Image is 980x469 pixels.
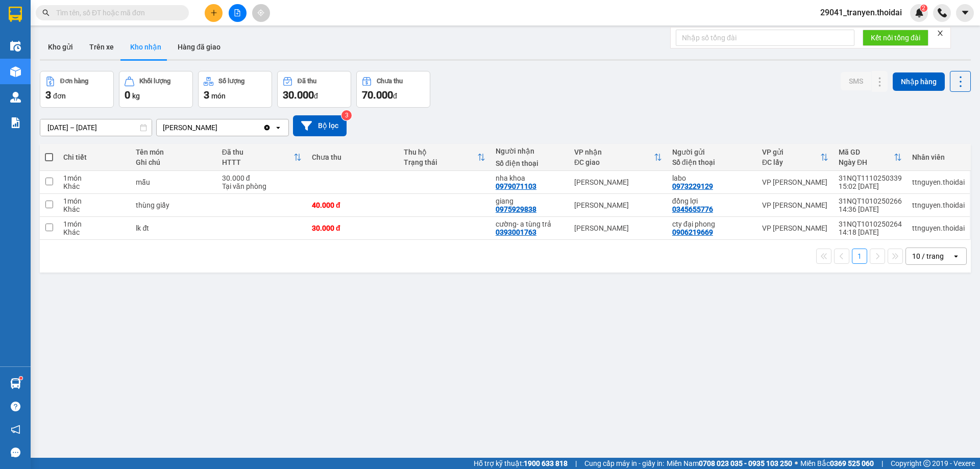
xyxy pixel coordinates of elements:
[496,182,536,190] div: 0979071103
[852,249,867,264] button: 1
[672,228,713,236] div: 0906219669
[871,32,920,43] span: Kết nối tổng đài
[56,7,177,18] input: Tìm tên, số ĐT hoặc mã đơn
[676,30,854,46] input: Nhập số tổng đài
[496,205,536,213] div: 0975929838
[920,5,927,12] sup: 2
[956,4,974,22] button: caret-down
[961,8,970,17] span: caret-down
[122,35,169,59] button: Kho nhận
[136,158,211,166] div: Ghi chú
[672,205,713,213] div: 0345655776
[762,178,828,186] div: VP [PERSON_NAME]
[40,71,114,108] button: Đơn hàng3đơn
[119,71,193,108] button: Khối lượng0kg
[163,122,217,133] div: [PERSON_NAME]
[362,89,393,101] span: 70.000
[839,174,902,182] div: 31NQT1110250339
[496,220,564,228] div: cường- a tùng trả
[40,35,81,59] button: Kho gửi
[63,182,126,190] div: Khác
[222,148,293,156] div: Đã thu
[584,458,664,469] span: Cung cấp máy in - giấy in:
[496,159,564,167] div: Số điện thoại
[11,402,20,411] span: question-circle
[830,459,874,467] strong: 0369 525 060
[839,182,902,190] div: 15:02 [DATE]
[762,158,820,166] div: ĐC lấy
[60,78,88,85] div: Đơn hàng
[841,72,871,90] button: SMS
[839,228,902,236] div: 14:18 [DATE]
[834,144,907,171] th: Toggle SortBy
[298,78,316,85] div: Đã thu
[63,153,126,161] div: Chi tiết
[574,224,662,232] div: [PERSON_NAME]
[667,458,792,469] span: Miền Nam
[496,174,564,182] div: nha khoa
[9,7,22,22] img: logo-vxr
[672,182,713,190] div: 0973229129
[283,89,314,101] span: 30.000
[198,71,272,108] button: Số lượng3món
[839,220,902,228] div: 31NQT1010250264
[341,110,352,120] sup: 3
[139,78,170,85] div: Khối lượng
[10,92,21,103] img: warehouse-icon
[912,251,944,261] div: 10 / trang
[496,197,564,205] div: giang
[42,9,50,16] span: search
[762,148,820,156] div: VP gửi
[11,448,20,457] span: message
[399,144,491,171] th: Toggle SortBy
[915,8,924,17] img: icon-new-feature
[132,92,140,100] span: kg
[574,201,662,209] div: [PERSON_NAME]
[839,205,902,213] div: 14:36 [DATE]
[257,9,264,16] span: aim
[474,458,568,469] span: Hỗ trợ kỹ thuật:
[274,124,282,132] svg: open
[204,89,209,101] span: 3
[211,92,226,100] span: món
[63,205,126,213] div: Khác
[210,9,217,16] span: plus
[222,182,302,190] div: Tại văn phòng
[125,89,130,101] span: 0
[222,158,293,166] div: HTTT
[40,119,152,136] input: Select a date range.
[45,89,51,101] span: 3
[839,158,894,166] div: Ngày ĐH
[252,4,270,22] button: aim
[812,6,910,19] span: 29041_tranyen.thoidai
[136,201,211,209] div: thùng giấy
[575,458,577,469] span: |
[699,459,792,467] strong: 0708 023 035 - 0935 103 250
[863,30,928,46] button: Kết nối tổng đài
[377,78,403,85] div: Chưa thu
[218,122,219,133] input: Selected Lý Nhân.
[10,66,21,77] img: warehouse-icon
[496,147,564,155] div: Người nhận
[81,35,122,59] button: Trên xe
[11,425,20,434] span: notification
[222,174,302,182] div: 30.000 đ
[893,72,945,91] button: Nhập hàng
[800,458,874,469] span: Miền Bắc
[53,92,66,100] span: đơn
[937,30,944,37] span: close
[672,197,752,205] div: đồng lợi
[757,144,834,171] th: Toggle SortBy
[169,35,229,59] button: Hàng đã giao
[312,201,394,209] div: 40.000 đ
[293,115,347,136] button: Bộ lọc
[10,41,21,52] img: warehouse-icon
[569,144,667,171] th: Toggle SortBy
[277,71,351,108] button: Đã thu30.000đ
[672,220,752,228] div: cty đại phong
[922,5,925,12] span: 2
[234,9,241,16] span: file-add
[912,201,965,209] div: ttnguyen.thoidai
[574,148,654,156] div: VP nhận
[672,158,752,166] div: Số điện thoại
